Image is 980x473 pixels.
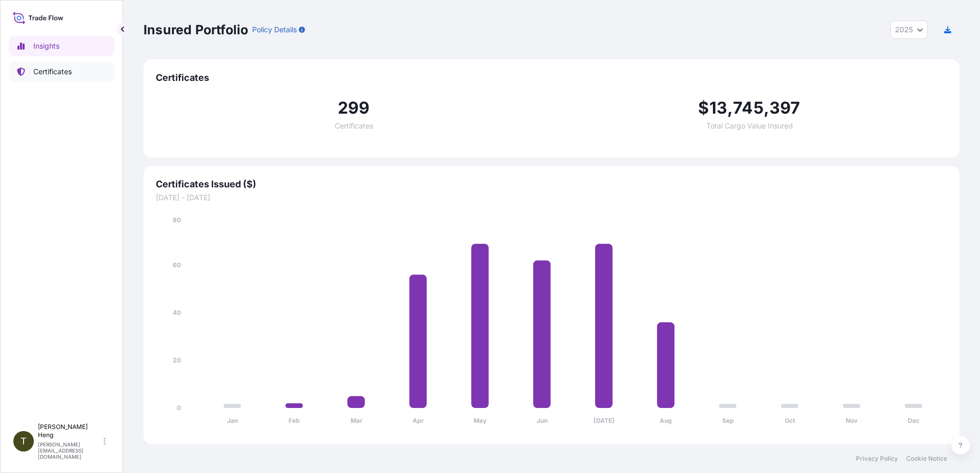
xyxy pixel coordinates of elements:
[177,404,181,412] tspan: 0
[908,417,920,424] tspan: Dec
[33,67,72,77] p: Certificates
[537,417,547,424] tspan: Jun
[173,356,181,364] tspan: 20
[698,100,709,116] span: $
[335,122,373,130] span: Certificates
[227,417,238,424] tspan: Jan
[173,261,181,269] tspan: 60
[156,192,947,203] span: [DATE] - [DATE]
[338,100,370,116] span: 299
[38,423,101,439] p: [PERSON_NAME] Heng
[144,21,248,38] p: Insured Portfolio
[769,100,801,116] span: 397
[706,122,793,130] span: Total Cargo Value Insured
[9,36,114,56] a: Insights
[474,417,487,424] tspan: May
[173,216,181,224] tspan: 80
[785,417,795,424] tspan: Oct
[906,455,947,463] a: Cookie Notice
[252,25,297,35] p: Policy Details
[727,100,733,116] span: ,
[594,417,615,424] tspan: [DATE]
[38,441,101,460] p: [PERSON_NAME][EMAIL_ADDRESS][DOMAIN_NAME]
[733,100,764,116] span: 745
[764,100,769,116] span: ,
[895,25,913,35] span: 2025
[856,455,898,463] a: Privacy Policy
[351,417,362,424] tspan: Mar
[21,436,27,446] span: T
[173,309,181,316] tspan: 40
[660,417,672,424] tspan: Aug
[156,72,947,84] span: Certificates
[156,178,947,190] span: Certificates Issued ($)
[722,417,734,424] tspan: Sep
[846,417,858,424] tspan: Nov
[289,417,300,424] tspan: Feb
[413,417,424,424] tspan: Apr
[33,41,59,51] p: Insights
[890,20,928,39] button: Year Selector
[9,61,114,82] a: Certificates
[709,100,727,116] span: 13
